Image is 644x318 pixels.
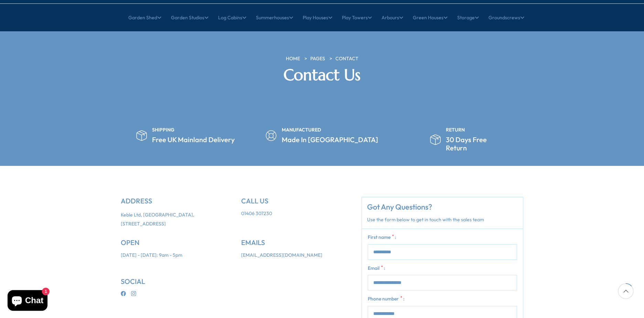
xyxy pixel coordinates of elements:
a: Play Houses [303,9,332,26]
a: Garden Studios [171,9,208,26]
inbox-online-store-chat: Shopify online store chat [6,290,50,312]
div: 3 / 3 [394,127,523,152]
a: HOME [286,55,300,62]
h5: 30 Days Free Return [446,136,487,152]
h5: OPEN [121,238,231,247]
h5: EMAILS [241,238,351,247]
a: [EMAIL_ADDRESS][DOMAIN_NAME] [241,252,322,259]
li: [DATE] - [DATE]: 9am - 5pm [121,252,231,259]
h5: ADDRESS [121,197,231,205]
h2: Contact Us [224,66,420,84]
h4: Got Any Questions? [367,202,518,211]
a: Arbours [382,9,403,26]
img: policy-image [136,130,147,141]
h5: Made In [GEOGRAPHIC_DATA] [282,136,378,144]
a: Summerhouses [256,9,293,26]
a: PAGES [310,55,325,62]
a: Green Houses [413,9,448,26]
div: 1 / 3 [121,127,250,144]
div: MANUFACTURED [282,127,378,132]
a: Groundscrews [489,9,524,26]
h5: SOCIAL [121,277,231,286]
label: Email : [368,265,385,272]
div: 2 / 3 [257,127,387,144]
p: Keble Ltd, [GEOGRAPHIC_DATA], [STREET_ADDRESS] [121,210,231,228]
label: First name : [368,234,396,241]
a: Log Cabins [218,9,246,26]
img: policy-image [430,134,441,145]
label: Phone number : [368,296,405,303]
a: 01406 307230 [241,210,272,217]
div: RETURN [446,127,487,132]
a: Play Towers [342,9,372,26]
a: Contact [335,55,358,62]
a: Storage [457,9,479,26]
div: SHIPPING [152,127,235,132]
img: policy-image [266,130,277,141]
h5: Free UK Mainland Delivery [152,136,235,144]
p: Use the form below to get in touch with the sales team [367,216,518,223]
h5: CALL US [241,197,351,205]
a: Garden Shed [128,9,161,26]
